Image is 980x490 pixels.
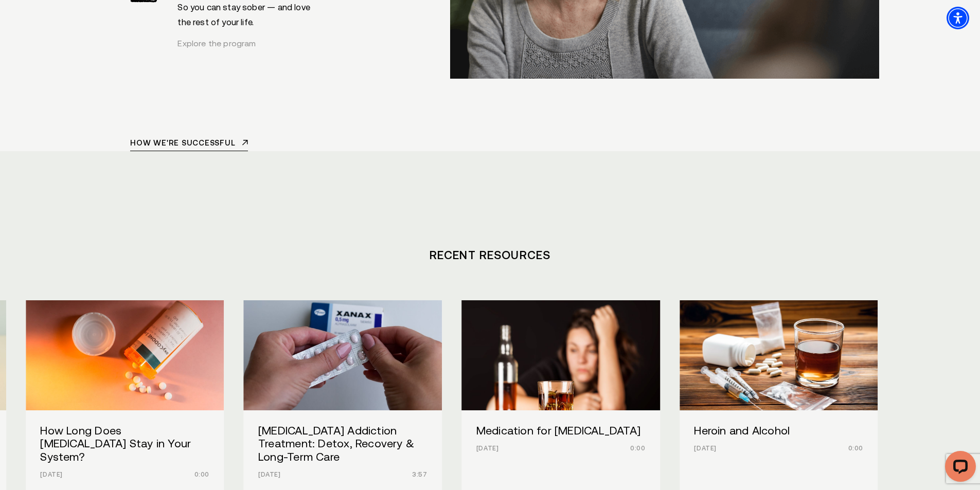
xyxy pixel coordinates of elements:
[947,7,969,29] div: Accessibility Menu
[177,39,256,48] a: Explore the program
[937,447,980,490] iframe: LiveChat chat widget
[412,471,427,478] span: 3:57
[848,445,863,452] span: 0:00
[630,445,645,452] span: 0:00
[258,424,427,464] h3: [MEDICAL_DATA] Addiction Treatment: Detox, Recovery & Long-Term Care
[244,300,442,410] img: Xanax Addiction Treatment: Detox, Recovery & Long-Term Care
[26,300,224,410] img: How Long Does Oxycodone Stay in Your System?
[40,471,190,478] p: [DATE]
[452,295,670,416] img: Medication for Alcoholism
[130,139,247,151] a: How we're successful
[694,445,844,452] p: [DATE]
[258,471,408,478] p: [DATE]
[680,300,878,410] img: Heroin and Alcohol
[430,248,550,262] a: Recent Resources
[40,424,209,464] h3: How Long Does [MEDICAL_DATA] Stay in Your System?
[177,1,314,30] p: So you can stay sober — and love the rest of your life.
[476,424,646,438] h3: Medication for [MEDICAL_DATA]
[694,424,863,438] h3: Heroin and Alcohol
[194,471,209,478] span: 0:00
[476,445,626,452] p: [DATE]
